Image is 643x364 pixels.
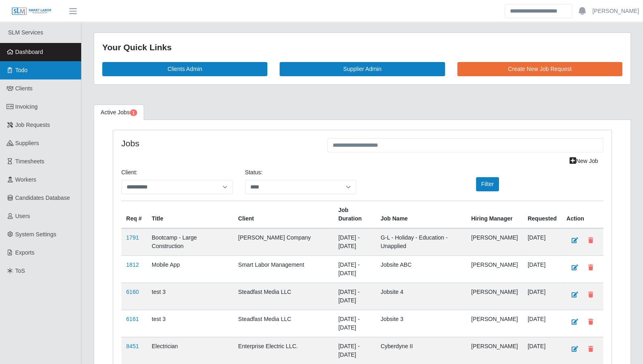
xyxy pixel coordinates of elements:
td: [DATE] [523,283,561,310]
td: Bootcamp - Large Construction [147,228,233,256]
th: Req # [121,201,147,228]
button: Filter [476,177,499,191]
td: Cyberdyne II [376,337,466,364]
td: Electrician [147,337,233,364]
span: Timesheets [15,158,45,165]
td: [DATE] - [DATE] [333,337,376,364]
th: Hiring Manager [466,201,523,228]
span: Clients [15,85,33,92]
a: Create New Job Request [457,62,622,76]
td: Steadfast Media LLC [233,283,333,310]
a: [PERSON_NAME] [592,7,639,15]
span: Pending Jobs [130,109,137,116]
img: SLM Logo [11,7,52,16]
th: Title [147,201,233,228]
a: Supplier Admin [280,62,445,76]
td: G-L - Holiday - Education - Unapplied [376,228,466,256]
label: Client: [121,168,138,177]
td: [DATE] [523,228,561,256]
td: [DATE] - [DATE] [333,310,376,337]
a: 1812 [126,261,139,268]
td: [DATE] [523,310,561,337]
label: Status: [245,168,263,177]
span: Workers [15,176,37,183]
td: test 3 [147,283,233,310]
div: Your Quick Links [102,41,622,54]
input: Search [505,4,572,18]
td: [DATE] - [DATE] [333,283,376,310]
td: Jobsite ABC [376,255,466,283]
td: [PERSON_NAME] [466,255,523,283]
td: test 3 [147,310,233,337]
td: Mobile App [147,255,233,283]
td: [DATE] - [DATE] [333,255,376,283]
th: Job Duration [333,201,376,228]
td: [PERSON_NAME] [466,228,523,256]
th: Requested [523,201,561,228]
span: Todo [15,67,28,73]
span: Job Requests [15,122,50,128]
span: Exports [15,249,34,256]
span: SLM Services [8,29,43,36]
span: Suppliers [15,140,39,146]
a: New Job [564,154,603,168]
a: 8451 [126,343,139,349]
span: ToS [15,268,25,274]
th: Action [561,201,603,228]
a: 6161 [126,316,139,322]
td: [DATE] [523,337,561,364]
td: Jobsite 3 [376,310,466,337]
span: Dashboard [15,49,43,55]
span: Users [15,213,30,219]
a: 1791 [126,234,139,241]
a: 6160 [126,289,139,295]
a: Clients Admin [102,62,267,76]
td: [DATE] [523,255,561,283]
td: Smart Labor Management [233,255,333,283]
th: Client [233,201,333,228]
td: Enterprise Electric LLC. [233,337,333,364]
td: [PERSON_NAME] [466,310,523,337]
td: Steadfast Media LLC [233,310,333,337]
h4: Jobs [121,138,315,148]
span: Invoicing [15,103,38,110]
span: System Settings [15,231,56,238]
td: [DATE] - [DATE] [333,228,376,256]
td: [PERSON_NAME] [466,337,523,364]
a: Active Jobs [94,105,144,120]
td: [PERSON_NAME] [466,283,523,310]
span: Candidates Database [15,195,70,201]
th: Job Name [376,201,466,228]
td: Jobsite 4 [376,283,466,310]
td: [PERSON_NAME] Company [233,228,333,256]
